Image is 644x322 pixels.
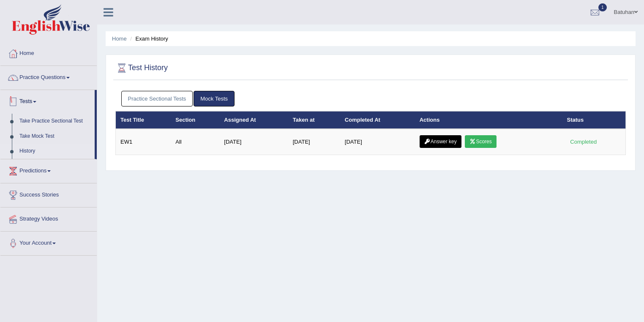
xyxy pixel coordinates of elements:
[116,111,171,129] th: Test Title
[415,111,562,129] th: Actions
[16,129,95,144] a: Take Mock Test
[598,3,607,11] span: 1
[219,129,288,155] td: [DATE]
[0,159,97,180] a: Predictions
[0,42,97,63] a: Home
[194,91,235,106] a: Mock Tests
[340,129,415,155] td: [DATE]
[0,183,97,205] a: Success Stories
[171,129,219,155] td: All
[16,114,95,129] a: Take Practice Sectional Test
[465,135,496,148] a: Scores
[0,207,97,229] a: Strategy Videos
[340,111,415,129] th: Completed At
[288,129,340,155] td: [DATE]
[115,62,168,74] h2: Test History
[0,232,97,253] a: Your Account
[0,90,95,111] a: Tests
[219,111,288,129] th: Assigned At
[171,111,219,129] th: Section
[420,135,461,148] a: Answer key
[288,111,340,129] th: Taken at
[562,111,626,129] th: Status
[112,35,127,42] a: Home
[121,91,193,106] a: Practice Sectional Tests
[567,137,600,146] div: Completed
[128,35,168,43] li: Exam History
[16,144,95,159] a: History
[116,129,171,155] td: EW1
[0,66,97,87] a: Practice Questions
